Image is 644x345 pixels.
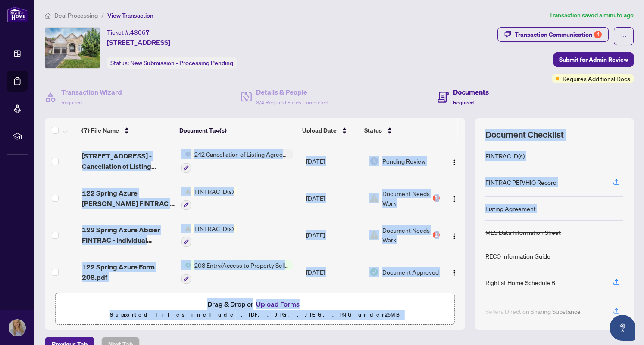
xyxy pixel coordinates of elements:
button: Logo [447,228,461,242]
span: 122 Spring Azure Abizer FINTRAC - Individual Identification Information Record.pdf [82,225,175,245]
span: FINTRAC ID(s) [191,187,237,196]
img: Status Icon [181,260,191,270]
img: Status Icon [181,149,191,159]
span: 43067 [130,28,150,36]
span: Drag & Drop orUpload FormsSupported files include .PDF, .JPG, .JPEG, .PNG under25MB [56,293,454,325]
span: (7) File Name [81,126,119,135]
img: Document Status [369,193,379,203]
span: Requires Additional Docs [563,74,630,83]
span: home [45,13,51,19]
img: Logo [451,233,458,240]
span: Required [453,99,474,106]
div: FINTRAC PEP/HIO Record [485,177,556,187]
div: Status: [107,57,237,69]
td: [DATE] [303,142,366,180]
span: 3/4 Required Fields Completed [256,99,328,106]
th: Document Tag(s) [176,118,298,142]
span: Document Needs Work [382,189,431,208]
span: ellipsis [621,33,627,39]
div: Ticket #: [107,27,150,37]
img: Profile Icon [9,320,25,336]
h4: Transaction Wizard [61,87,122,97]
img: Status Icon [181,224,191,233]
span: New Submission - Processing Pending [130,59,233,67]
th: Status [361,118,437,142]
span: Deal Processing [54,12,98,19]
th: Upload Date [299,118,361,142]
img: Document Status [369,156,379,166]
div: MLS Data Information Sheet [485,228,561,237]
button: Status IconFINTRAC ID(s) [181,224,237,247]
div: Listing Agreement [485,204,536,213]
td: [DATE] [303,217,366,254]
span: [STREET_ADDRESS] [107,37,170,47]
span: Pending Review [382,156,425,166]
span: Required [61,99,82,106]
img: logo [7,6,28,22]
p: Supported files include .PDF, .JPG, .JPEG, .PNG under 25 MB [61,310,449,320]
li: / [101,10,104,20]
span: FINTRAC ID(s) [191,224,237,233]
img: Logo [451,269,458,276]
span: Status [364,126,382,135]
button: Transaction Communication4 [497,27,609,42]
span: Document Needs Work [382,225,431,244]
h4: Documents [453,87,489,97]
h4: Details & People [256,87,328,97]
div: 4 [594,31,602,38]
div: Transaction Communication [515,28,602,41]
th: (7) File Name [78,118,176,142]
button: Logo [447,265,461,279]
img: Document Status [369,267,379,277]
img: Logo [451,196,458,203]
div: 1 [433,231,440,238]
span: View Transaction [107,12,153,19]
div: 1 [433,195,440,202]
button: Submit for Admin Review [553,52,634,67]
span: 242 Cancellation of Listing Agreement - Authority to Offer for Sale [191,149,293,159]
img: IMG-W12272377_1.jpg [45,28,100,68]
span: 122 Spring Azure [PERSON_NAME] FINTRAC - Individual Identification Information Record.pdf [82,188,175,209]
img: Status Icon [181,187,191,196]
span: Submit for Admin Review [559,53,628,66]
article: Transaction saved a minute ago [549,10,634,20]
img: Logo [451,159,458,166]
td: [DATE] [303,253,366,291]
button: Status Icon242 Cancellation of Listing Agreement - Authority to Offer for Sale [181,149,293,173]
td: [DATE] [303,180,366,217]
button: Open asap [610,315,635,341]
span: Document Approved [382,267,439,277]
button: Logo [447,191,461,205]
div: RECO Information Guide [485,251,550,261]
span: Document Checklist [485,129,564,141]
button: Logo [447,154,461,168]
button: Status Icon208 Entry/Access to Property Seller Acknowledgement [181,260,293,284]
span: [STREET_ADDRESS] - Cancellation of Listing Agreement Authority to Offer for Sale.pdf [82,151,175,171]
span: Drag & Drop or [207,298,302,310]
div: Right at Home Schedule B [485,278,555,287]
button: Status IconFINTRAC ID(s) [181,187,237,210]
div: FINTRAC ID(s) [485,151,525,161]
span: Upload Date [302,126,337,135]
img: Document Status [369,230,379,240]
button: Upload Forms [253,298,302,310]
span: 122 Spring Azure Form 208.pdf [82,262,175,282]
span: 208 Entry/Access to Property Seller Acknowledgement [191,260,293,270]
